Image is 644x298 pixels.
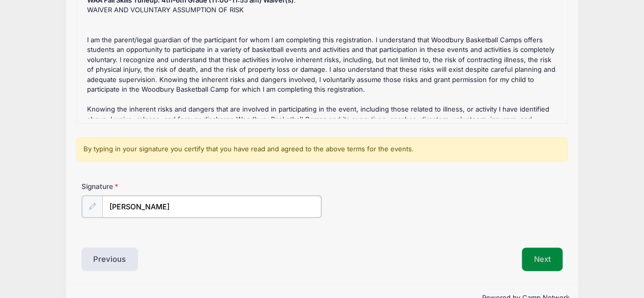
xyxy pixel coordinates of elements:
label: Signature [81,181,202,192]
button: Next [522,248,563,271]
button: Previous [81,248,138,271]
input: Enter first and last name [102,196,322,218]
div: By typing in your signature you certify that you have read and agreed to the above terms for the ... [76,137,568,161]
